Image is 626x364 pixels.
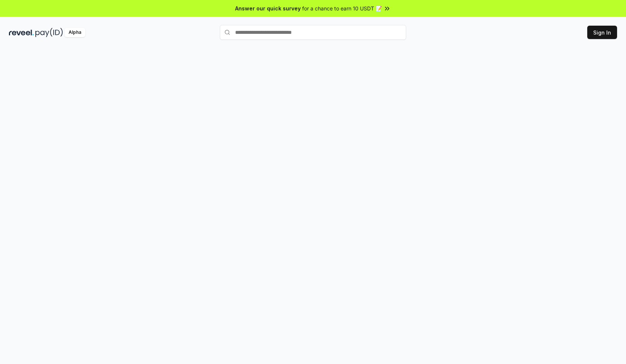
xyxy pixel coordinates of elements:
[35,28,63,37] img: pay_id
[9,28,34,37] img: reveel_dark
[302,4,382,12] span: for a chance to earn 10 USDT 📝
[587,26,617,39] button: Sign In
[235,4,301,12] span: Answer our quick survey
[64,28,85,37] div: Alpha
